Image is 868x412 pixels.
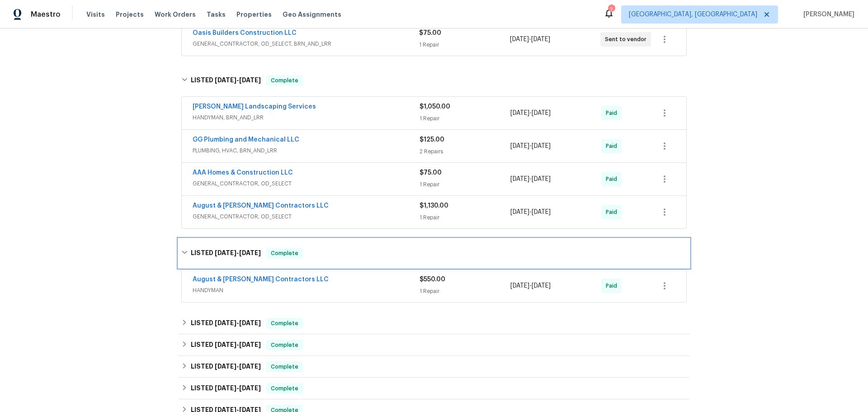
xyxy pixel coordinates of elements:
div: LISTED [DATE]-[DATE]Complete [179,334,689,356]
span: - [510,35,550,44]
span: Complete [267,249,302,258]
span: [DATE] [239,341,261,348]
span: GENERAL_CONTRACTOR, OD_SELECT [193,179,420,188]
span: [DATE] [510,209,529,215]
h6: LISTED [191,318,261,329]
span: Paid [606,109,621,118]
span: Visits [86,10,105,19]
span: Properties [236,10,272,19]
span: $75.00 [420,170,442,176]
span: [DATE] [532,176,551,182]
h6: LISTED [191,383,261,394]
span: Work Orders [155,10,196,19]
span: - [215,320,261,326]
span: [DATE] [239,77,261,83]
span: [PERSON_NAME] [800,10,854,19]
a: Oasis Builders Construction LLC [193,30,297,36]
span: [DATE] [510,283,529,289]
span: [DATE] [532,110,551,116]
span: Complete [267,341,302,350]
a: August & [PERSON_NAME] Contractors LLC [193,276,329,283]
span: - [510,142,551,151]
div: 1 Repair [420,180,510,189]
span: PLUMBING, HVAC, BRN_AND_LRR [193,146,420,155]
span: GENERAL_CONTRACTOR, OD_SELECT, BRN_AND_LRR [193,39,419,48]
span: Complete [267,384,302,393]
span: Paid [606,175,621,184]
span: - [215,341,261,348]
span: [DATE] [215,341,236,348]
span: [DATE] [532,143,551,149]
div: 2 Repairs [420,147,510,156]
span: GENERAL_CONTRACTOR, OD_SELECT [193,212,420,221]
span: Paid [606,281,621,290]
h6: LISTED [191,248,261,259]
div: 1 Repair [420,287,510,296]
span: Complete [267,362,302,371]
span: [GEOGRAPHIC_DATA], [GEOGRAPHIC_DATA] [629,10,757,19]
span: [DATE] [215,250,236,256]
span: [DATE] [532,209,551,215]
span: [DATE] [215,320,236,326]
div: 7 [608,5,614,14]
span: - [510,281,551,290]
span: [DATE] [531,36,550,43]
span: Maestro [31,10,61,19]
a: [PERSON_NAME] Landscaping Services [193,104,316,110]
span: Complete [267,319,302,328]
span: [DATE] [239,363,261,369]
span: [DATE] [510,110,529,116]
div: 1 Repair [419,40,509,49]
span: Paid [606,208,621,217]
h6: LISTED [191,340,261,350]
span: Complete [267,76,302,85]
span: $1,050.00 [420,104,450,110]
span: Tasks [207,11,226,18]
div: LISTED [DATE]-[DATE]Complete [179,356,689,378]
span: [DATE] [510,36,529,43]
span: - [510,175,551,184]
span: - [215,250,261,256]
h6: LISTED [191,361,261,372]
span: [DATE] [239,385,261,391]
span: [DATE] [510,176,529,182]
span: $1,130.00 [420,203,448,209]
a: GG Plumbing and Mechanical LLC [193,137,299,143]
span: [DATE] [215,385,236,391]
span: - [215,385,261,391]
span: - [215,363,261,369]
a: August & [PERSON_NAME] Contractors LLC [193,203,329,209]
span: Projects [116,10,144,19]
h6: LISTED [191,75,261,86]
span: Sent to vendor [605,35,650,44]
span: - [510,109,551,118]
div: LISTED [DATE]-[DATE]Complete [179,239,689,268]
span: [DATE] [239,320,261,326]
span: HANDYMAN, BRN_AND_LRR [193,113,420,122]
span: HANDYMAN [193,286,420,295]
span: $550.00 [420,276,445,283]
span: Geo Assignments [283,10,341,19]
div: LISTED [DATE]-[DATE]Complete [179,66,689,95]
span: [DATE] [215,77,236,83]
span: [DATE] [239,250,261,256]
div: LISTED [DATE]-[DATE]Complete [179,378,689,399]
span: [DATE] [532,283,551,289]
span: $125.00 [420,137,444,143]
div: LISTED [DATE]-[DATE]Complete [179,313,689,334]
div: 1 Repair [420,213,510,222]
span: $75.00 [419,30,441,36]
div: 1 Repair [420,114,510,123]
span: [DATE] [215,363,236,369]
a: AAA Homes & Construction LLC [193,170,293,176]
span: [DATE] [510,143,529,149]
span: - [510,208,551,217]
span: - [215,77,261,83]
span: Paid [606,142,621,151]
